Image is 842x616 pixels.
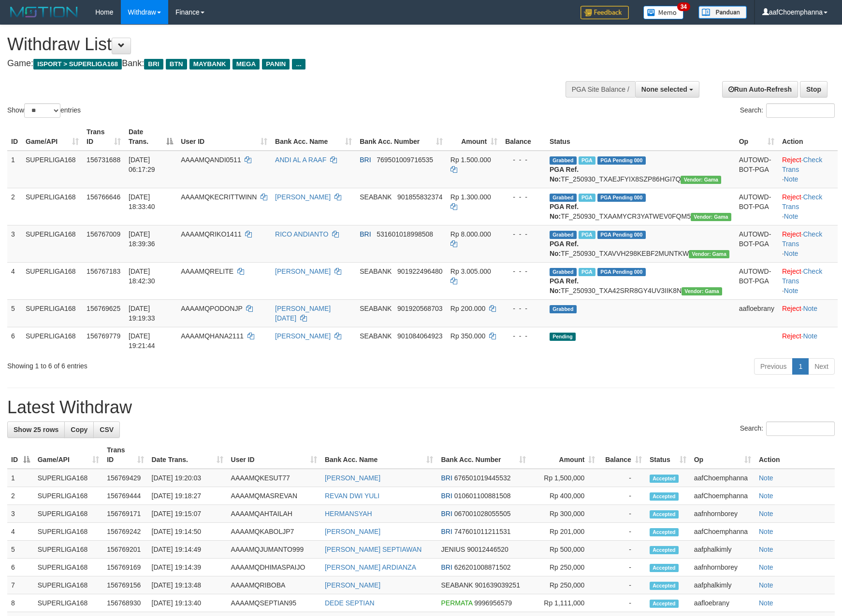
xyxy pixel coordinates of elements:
[550,277,579,294] b: PGA Ref. No:
[454,474,511,482] span: Copy 676501019445532 to clipboard
[447,123,501,151] th: Amount: activate to sort column ascending
[650,475,679,483] span: Accepted
[784,212,798,220] a: Note
[325,528,380,535] a: [PERSON_NAME]
[275,305,331,322] a: [PERSON_NAME][DATE]
[360,193,392,201] span: SEABANK
[148,541,227,559] td: [DATE] 19:14:49
[782,193,801,201] a: Reject
[454,492,511,500] span: Copy 010601100881508 to clipboard
[735,123,778,151] th: Op: activate to sort column ascending
[227,541,321,559] td: AAAAMQJUMANTO999
[22,299,83,327] td: SUPERLIGA168
[467,546,508,553] span: Copy 90012446520 to clipboard
[698,6,747,19] img: panduan.png
[778,327,838,354] td: ·
[530,559,599,576] td: Rp 250,000
[579,156,595,165] span: Marked by aafromsomean
[325,474,380,482] a: [PERSON_NAME]
[87,305,120,312] span: 156769625
[505,192,542,202] div: - - -
[397,305,442,312] span: Copy 901920568703 to clipboard
[550,194,577,202] span: Grabbed
[530,487,599,505] td: Rp 400,000
[441,599,472,607] span: PERMATA
[599,559,645,576] td: -
[397,332,442,340] span: Copy 901084064923 to clipboard
[227,505,321,523] td: AAAAMQAHTAILAH
[690,505,755,523] td: aafnhornborey
[681,176,721,184] span: Vendor URL: https://trx31.1velocity.biz
[103,523,147,541] td: 156769242
[759,474,773,482] a: Note
[474,599,512,607] span: Copy 9996956579 to clipboard
[690,523,755,541] td: aafChoemphanna
[735,262,778,299] td: AUTOWD-BOT-PGA
[505,266,542,276] div: - - -
[450,156,491,164] span: Rp 1.500.000
[550,231,577,239] span: Grabbed
[450,332,485,340] span: Rp 350.000
[784,287,798,294] a: Note
[292,59,305,70] span: ...
[22,188,83,225] td: SUPERLIGA168
[83,123,125,151] th: Trans ID: activate to sort column ascending
[782,332,801,340] a: Reject
[7,523,34,541] td: 4
[360,332,392,340] span: SEABANK
[360,156,371,164] span: BRI
[103,559,147,576] td: 156769169
[650,600,679,608] span: Accepted
[550,156,577,165] span: Grabbed
[7,357,344,371] div: Showing 1 to 6 of 6 entries
[87,156,120,164] span: 156731688
[103,441,147,469] th: Trans ID: activate to sort column ascending
[166,59,187,70] span: BTN
[740,103,835,118] label: Search:
[325,581,380,589] a: [PERSON_NAME]
[87,230,120,238] span: 156767009
[148,576,227,594] td: [DATE] 19:13:48
[599,505,645,523] td: -
[129,156,155,173] span: [DATE] 06:17:29
[759,546,773,553] a: Note
[784,250,798,257] a: Note
[530,469,599,487] td: Rp 1,500,000
[691,213,731,221] span: Vendor URL: https://trx31.1velocity.biz
[321,441,437,469] th: Bank Acc. Name: activate to sort column ascending
[450,193,491,201] span: Rp 1.300.000
[599,541,645,559] td: -
[782,267,801,275] a: Reject
[546,151,735,188] td: TF_250930_TXAEJFYIX8SZP86HGI7Q
[803,332,817,340] a: Note
[100,426,114,434] span: CSV
[782,230,822,248] a: Check Trans
[33,59,122,70] span: ISPORT > SUPERLIGA168
[181,305,242,312] span: AAAAMQPODONJP
[103,594,147,612] td: 156768930
[782,305,801,312] a: Reject
[550,305,577,313] span: Grabbed
[7,327,22,354] td: 6
[803,305,817,312] a: Note
[34,576,103,594] td: SUPERLIGA168
[682,287,722,295] span: Vendor URL: https://trx31.1velocity.biz
[677,2,690,11] span: 34
[778,262,838,299] td: · ·
[148,594,227,612] td: [DATE] 19:13:40
[792,358,809,375] a: 1
[599,594,645,612] td: -
[650,582,679,590] span: Accepted
[800,81,827,98] a: Stop
[441,528,452,535] span: BRI
[722,81,798,98] a: Run Auto-Refresh
[735,225,778,262] td: AUTOWD-BOT-PGA
[454,563,511,571] span: Copy 626201008871502 to clipboard
[181,156,241,164] span: AAAAMQANDI0511
[778,299,838,327] td: ·
[227,523,321,541] td: AAAAMQKABOLJP7
[227,487,321,505] td: AAAAMQMASREVAN
[125,123,177,151] th: Date Trans.: activate to sort column descending
[148,487,227,505] td: [DATE] 19:18:27
[778,188,838,225] td: · ·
